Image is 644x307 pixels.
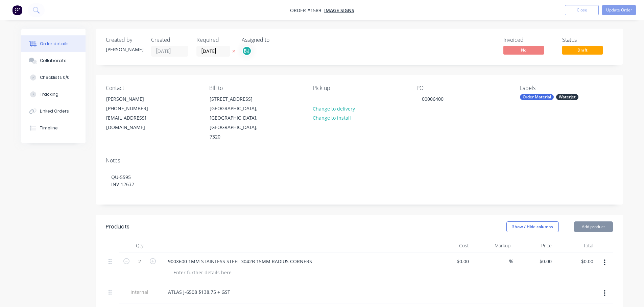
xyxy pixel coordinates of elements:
div: [STREET_ADDRESS][GEOGRAPHIC_DATA], [GEOGRAPHIC_DATA], [GEOGRAPHIC_DATA], 7320 [204,94,271,142]
div: [PHONE_NUMBER] [106,104,162,113]
button: Linked Orders [21,103,86,120]
div: [GEOGRAPHIC_DATA], [GEOGRAPHIC_DATA], [GEOGRAPHIC_DATA], 7320 [210,104,266,142]
button: Checklists 0/0 [21,69,86,86]
div: PO [416,85,509,91]
div: Checklists 0/0 [40,74,70,81]
button: Timeline [21,120,86,136]
button: Add product [574,221,613,232]
div: Markup [472,239,513,252]
div: Tracking [40,91,58,97]
span: Draft [562,46,603,54]
span: Order #1589 - [290,7,324,13]
div: Timeline [40,125,58,131]
div: [PERSON_NAME] [106,46,143,53]
button: Show / Hide columns [506,221,559,232]
div: Assigned to [242,37,309,43]
button: Tracking [21,86,86,103]
button: Change to install [309,113,354,122]
div: Total [554,239,596,252]
button: BJ [242,46,252,56]
div: [PERSON_NAME] [106,94,162,104]
span: Internal [122,288,157,296]
div: Collaborate [40,58,67,64]
div: QU-5595 INV-12632 [106,167,613,194]
span: No [503,46,544,54]
span: % [509,257,513,265]
div: Required [196,37,234,43]
button: Update Order [602,5,636,15]
div: Order details [40,41,69,47]
div: [PERSON_NAME][PHONE_NUMBER][EMAIL_ADDRESS][DOMAIN_NAME] [100,94,168,132]
button: Change to delivery [309,104,358,113]
div: Bill to [209,85,302,91]
div: Status [562,37,613,43]
div: Pick up [313,85,405,91]
div: [EMAIL_ADDRESS][DOMAIN_NAME] [106,113,162,132]
div: Products [106,223,129,231]
button: Collaborate [21,52,86,69]
div: Created [151,37,188,43]
div: Cost [430,239,472,252]
div: Created by [106,37,143,43]
div: Order Material [520,94,554,100]
div: Linked Orders [40,108,69,114]
div: Price [513,239,555,252]
div: [STREET_ADDRESS] [210,94,266,104]
div: Labels [520,85,613,91]
div: Waterjet [556,94,578,100]
div: 900X600 1MM STAINLESS STEEL 3042B 15MM RADIUS CORNERS [163,256,317,266]
div: Contact [106,85,198,91]
img: Factory [12,5,22,15]
button: Order details [21,35,86,52]
div: 00006400 [416,94,449,104]
div: Qty [119,239,160,252]
button: Close [565,5,599,15]
div: ATLAS J-6508 $138.75 + GST [163,287,236,297]
div: Invoiced [503,37,554,43]
a: Image Signs [324,7,354,13]
div: Notes [106,157,613,164]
